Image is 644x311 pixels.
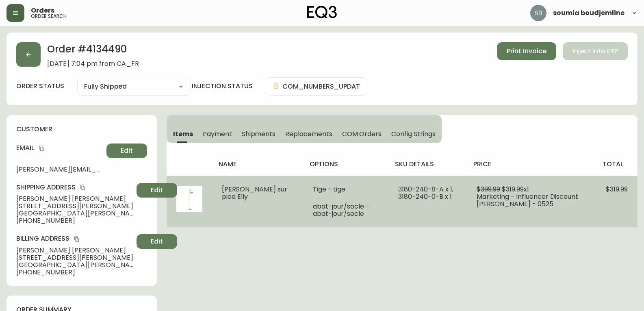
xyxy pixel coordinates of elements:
[173,130,193,138] span: Items
[47,42,139,60] h2: Order # 4134490
[16,166,103,173] span: [PERSON_NAME][EMAIL_ADDRESS][PERSON_NAME][DOMAIN_NAME]
[137,234,177,249] button: Edit
[137,183,177,198] button: Edit
[313,186,379,193] li: Tige - tige
[31,14,67,19] h5: order search
[37,144,46,152] button: copy
[16,144,103,152] h4: Email
[310,160,382,169] h4: options
[222,185,287,201] span: [PERSON_NAME] sur pied Elly
[16,247,133,254] span: [PERSON_NAME] [PERSON_NAME]
[16,125,147,134] h4: customer
[530,5,546,21] img: 83621bfd3c61cadf98040c636303d86a
[477,192,578,209] span: Marketing - Influencer Discount [PERSON_NAME] - 0525
[203,130,232,138] span: Payment
[473,160,590,169] h4: price
[192,82,253,91] h4: injection status
[73,235,81,243] button: copy
[603,160,631,169] h4: total
[391,130,435,138] span: Config Strings
[16,254,133,261] span: [STREET_ADDRESS][PERSON_NAME]
[313,203,379,217] li: abat-jour/socle - abat-jour/socle
[502,185,529,194] span: $319.99 x 1
[106,144,147,158] button: Edit
[307,6,337,19] img: logo
[47,60,139,67] span: [DATE] 7:04 pm from CA_FR
[16,269,133,276] span: [PHONE_NUMBER]
[16,183,133,192] h4: Shipping Address
[606,185,628,194] span: $319.99
[285,130,332,138] span: Replacements
[176,186,202,212] img: 77b189e4-395a-43d4-afc9-0be68f2ab1e7.jpg
[477,185,500,194] span: $399.99
[553,10,624,16] span: soumia boudjemline
[121,146,133,155] span: Edit
[16,195,133,202] span: [PERSON_NAME] [PERSON_NAME]
[395,160,460,169] h4: sku details
[16,234,133,243] h4: Billing Address
[342,130,382,138] span: COM Orders
[507,47,546,56] span: Print Invoice
[16,82,64,91] label: order status
[16,210,133,217] span: [GEOGRAPHIC_DATA][PERSON_NAME] , QC , J3B 1P3 , CA
[79,183,87,191] button: copy
[31,7,54,14] span: Orders
[219,160,296,169] h4: name
[497,42,556,60] button: Print Invoice
[16,261,133,269] span: [GEOGRAPHIC_DATA][PERSON_NAME] , QC , J3B 1P3 , CA
[242,130,276,138] span: Shipments
[16,202,133,210] span: [STREET_ADDRESS][PERSON_NAME]
[398,185,453,201] span: 3180-240-8-A x 1, 3180-240-0-B x 1
[16,217,133,224] span: [PHONE_NUMBER]
[151,186,163,195] span: Edit
[151,237,163,246] span: Edit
